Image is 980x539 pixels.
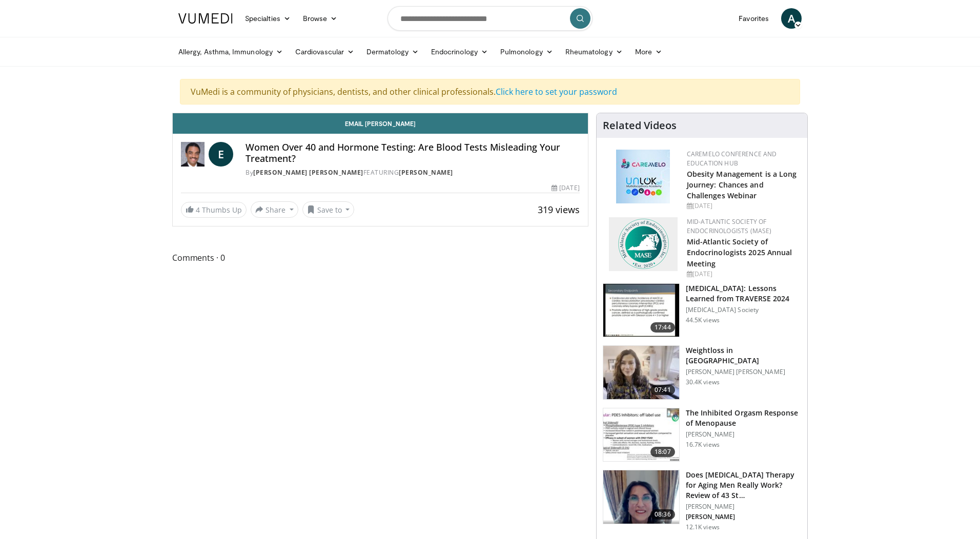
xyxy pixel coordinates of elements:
span: Comments 0 [172,251,588,264]
span: 08:36 [650,509,675,520]
button: Save to [302,201,355,218]
h4: Women Over 40 and Hormone Testing: Are Blood Tests Misleading Your Treatment? [246,142,580,164]
img: Dr. Eldred B. Taylor [181,142,205,167]
a: Dermatology [360,42,425,62]
p: [PERSON_NAME] [PERSON_NAME] [686,368,801,376]
a: Obesity Management is a Long Journey: Chances and Challenges Webinar [687,169,797,200]
div: VuMedi is a community of physicians, dentists, and other clinical professionals. [180,79,800,105]
div: [DATE] [687,269,799,279]
a: Endocrinology [425,42,494,62]
img: 283c0f17-5e2d-42ba-a87c-168d447cdba4.150x105_q85_crop-smart_upscale.jpg [603,408,679,462]
img: 1317c62a-2f0d-4360-bee0-b1bff80fed3c.150x105_q85_crop-smart_upscale.jpg [603,284,679,337]
a: 07:41 Weightloss in [GEOGRAPHIC_DATA] [PERSON_NAME] [PERSON_NAME] 30.4K views [603,345,801,400]
h3: Does [MEDICAL_DATA] Therapy for Aging Men Really Work? Review of 43 St… [686,470,801,501]
a: Allergy, Asthma, Immunology [172,42,289,62]
p: [PERSON_NAME] [686,503,801,511]
a: E [209,142,233,167]
a: Specialties [239,8,297,29]
img: 9983fed1-7565-45be-8934-aef1103ce6e2.150x105_q85_crop-smart_upscale.jpg [603,346,679,399]
img: 45df64a9-a6de-482c-8a90-ada250f7980c.png.150x105_q85_autocrop_double_scale_upscale_version-0.2.jpg [616,150,670,203]
a: CaReMeLO Conference and Education Hub [687,150,777,168]
img: f382488c-070d-4809-84b7-f09b370f5972.png.150x105_q85_autocrop_double_scale_upscale_version-0.2.png [609,217,678,271]
input: Search topics, interventions [387,6,593,31]
span: 18:07 [650,447,675,457]
a: Browse [297,8,344,29]
a: 4 Thumbs Up [181,202,247,218]
p: 12.1K views [686,523,720,531]
a: Mid-Atlantic Society of Endocrinologists 2025 Annual Meeting [687,237,792,268]
span: 319 views [538,203,580,216]
p: [PERSON_NAME] [686,430,801,439]
span: 07:41 [650,385,675,395]
div: [DATE] [552,183,579,193]
a: Mid-Atlantic Society of Endocrinologists (MASE) [687,217,772,235]
p: 44.5K views [686,316,720,324]
p: [PERSON_NAME] [686,513,801,521]
h4: Related Videos [603,119,677,132]
h3: The Inhibited Orgasm Response of Menopause [686,408,801,428]
a: Email [PERSON_NAME] [173,113,588,134]
a: Rheumatology [559,42,629,62]
div: By FEATURING [246,168,580,177]
a: Cardiovascular [289,42,360,62]
img: VuMedi Logo [178,13,233,24]
a: Pulmonology [494,42,559,62]
a: 18:07 The Inhibited Orgasm Response of Menopause [PERSON_NAME] 16.7K views [603,408,801,462]
p: 16.7K views [686,441,720,449]
p: 30.4K views [686,378,720,386]
a: Favorites [732,8,775,29]
button: Share [251,201,298,218]
img: 1fb63f24-3a49-41d9-af93-8ce49bfb7a73.png.150x105_q85_crop-smart_upscale.png [603,470,679,524]
span: 4 [196,205,200,215]
h3: [MEDICAL_DATA]: Lessons Learned from TRAVERSE 2024 [686,283,801,304]
a: [PERSON_NAME] [PERSON_NAME] [253,168,363,177]
a: Click here to set your password [496,86,617,97]
h3: Weightloss in [GEOGRAPHIC_DATA] [686,345,801,366]
a: [PERSON_NAME] [399,168,453,177]
a: A [781,8,802,29]
a: More [629,42,668,62]
span: 17:44 [650,322,675,333]
a: 17:44 [MEDICAL_DATA]: Lessons Learned from TRAVERSE 2024 [MEDICAL_DATA] Society 44.5K views [603,283,801,338]
p: [MEDICAL_DATA] Society [686,306,801,314]
a: 08:36 Does [MEDICAL_DATA] Therapy for Aging Men Really Work? Review of 43 St… [PERSON_NAME] [PERS... [603,470,801,531]
div: [DATE] [687,201,799,211]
